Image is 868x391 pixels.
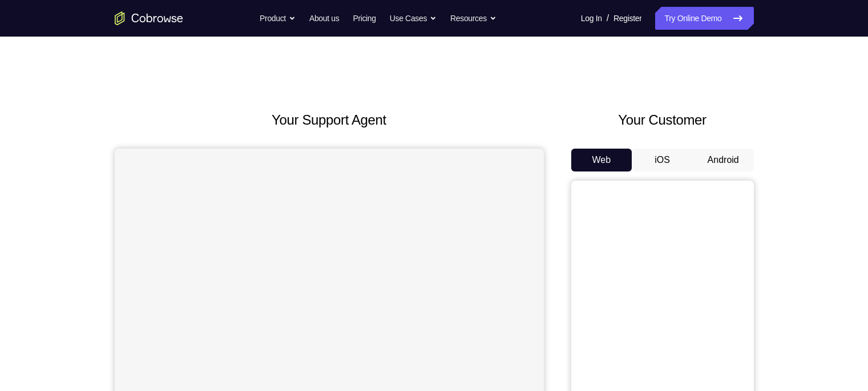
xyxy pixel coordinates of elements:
button: Resources [450,7,496,30]
button: Use Cases [390,7,437,30]
button: Product [260,7,296,30]
h2: Your Customer [571,110,754,130]
h2: Your Support Agent [115,110,544,130]
a: About us [309,7,339,30]
span: / [607,11,609,25]
a: Go to the home page [115,11,183,25]
a: Log In [581,7,602,30]
button: iOS [632,149,693,171]
a: Pricing [353,7,376,30]
button: Web [571,149,632,171]
a: Try Online Demo [655,7,753,30]
button: Android [693,149,754,171]
a: Register [613,7,641,30]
